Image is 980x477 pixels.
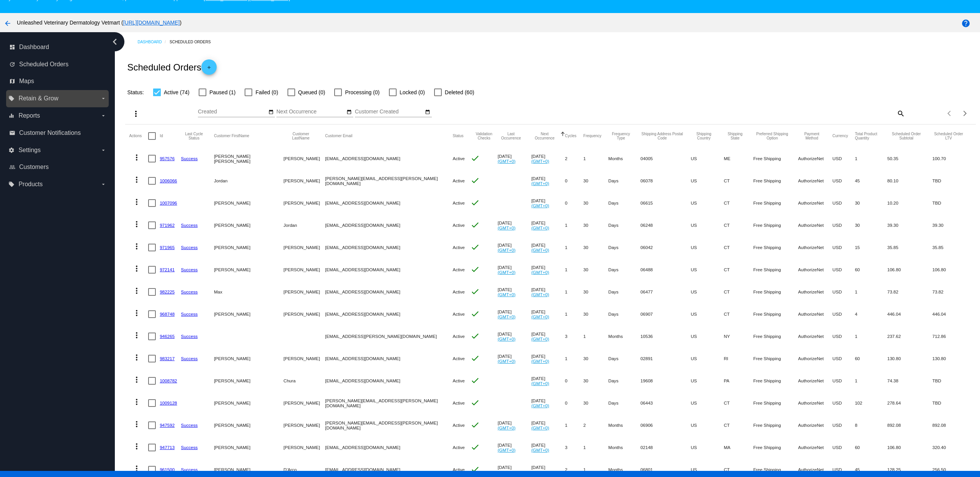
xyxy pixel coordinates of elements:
a: map Maps [9,75,106,87]
mat-cell: 10536 [640,325,691,348]
mat-cell: 30 [583,170,608,192]
mat-cell: 1 [565,259,583,281]
mat-cell: [DATE] [531,392,565,414]
mat-cell: 30 [855,214,887,236]
mat-cell: 0 [565,192,583,214]
mat-cell: [PERSON_NAME] [PERSON_NAME] [214,148,284,170]
mat-cell: AuthorizeNet [798,259,833,281]
a: Success [181,334,198,339]
mat-cell: [EMAIL_ADDRESS][DOMAIN_NAME] [325,214,452,236]
a: people_outline Customers [9,161,106,173]
mat-cell: CT [724,303,753,325]
mat-cell: AuthorizeNet [798,325,833,348]
a: 968748 [160,311,175,316]
mat-cell: Days [608,303,640,325]
mat-cell: US [691,303,724,325]
a: 972141 [160,267,175,272]
button: Change sorting for CurrencyIso [833,134,848,138]
a: (GMT+0) [531,248,549,252]
mat-cell: 0 [565,170,583,192]
mat-cell: US [691,348,724,370]
mat-cell: [DATE] [498,236,531,259]
mat-cell: [PERSON_NAME] [284,281,325,303]
mat-cell: [EMAIL_ADDRESS][DOMAIN_NAME] [325,192,452,214]
mat-cell: [PERSON_NAME] [214,348,284,370]
mat-cell: 10.20 [887,192,933,214]
mat-cell: US [691,259,724,281]
mat-cell: [PERSON_NAME] [214,236,284,259]
mat-cell: AuthorizeNet [798,214,833,236]
i: update [9,61,15,67]
mat-cell: USD [833,370,855,392]
mat-cell: Free Shipping [753,370,798,392]
a: 1009128 [160,400,177,405]
span: Customers [19,164,49,170]
mat-cell: USD [833,148,855,170]
a: (GMT+0) [531,203,549,208]
mat-cell: [EMAIL_ADDRESS][DOMAIN_NAME] [325,259,452,281]
mat-cell: [DATE] [531,214,565,236]
mat-cell: Months [608,325,640,348]
mat-cell: NY [724,325,753,348]
mat-cell: RI [724,348,753,370]
mat-icon: more_vert [132,397,141,407]
button: Change sorting for LifetimeValue [932,132,965,140]
mat-cell: USD [833,236,855,259]
mat-cell: 30 [583,348,608,370]
a: Scheduled Orders [170,36,217,48]
a: (GMT+0) [531,181,549,186]
mat-cell: 06488 [640,259,691,281]
input: Next Occurrence [276,109,345,115]
mat-cell: AuthorizeNet [798,392,833,414]
mat-cell: CT [724,214,753,236]
mat-cell: TBD [932,370,972,392]
span: Customer Notifications [19,129,81,136]
mat-cell: [DATE] [531,348,565,370]
mat-cell: 73.82 [932,281,972,303]
mat-cell: AuthorizeNet [798,170,833,192]
mat-cell: USD [833,214,855,236]
a: (GMT+0) [531,403,549,408]
mat-cell: US [691,148,724,170]
mat-cell: AuthorizeNet [798,236,833,259]
mat-cell: [PERSON_NAME] [214,370,284,392]
mat-cell: 1 [565,303,583,325]
mat-cell: Days [608,259,640,281]
mat-cell: [DATE] [498,148,531,170]
mat-cell: US [691,170,724,192]
mat-cell: 30 [583,392,608,414]
mat-cell: Max [214,281,284,303]
mat-cell: AuthorizeNet [798,370,833,392]
button: Change sorting for CustomerLastName [284,132,318,140]
mat-cell: [DATE] [531,281,565,303]
mat-cell: 35.85 [932,236,972,259]
mat-cell: USD [833,259,855,281]
mat-cell: 30 [583,370,608,392]
mat-cell: 30 [583,236,608,259]
mat-cell: CT [724,281,753,303]
mat-cell: 102 [855,392,887,414]
mat-cell: [EMAIL_ADDRESS][DOMAIN_NAME] [325,370,452,392]
mat-cell: Free Shipping [753,148,798,170]
a: (GMT+0) [531,381,549,386]
mat-cell: US [691,281,724,303]
mat-cell: 19608 [640,370,691,392]
mat-cell: [DATE] [531,192,565,214]
a: (GMT+0) [498,336,516,341]
mat-cell: 1 [583,325,608,348]
mat-cell: 73.82 [887,281,933,303]
mat-cell: 1 [855,325,887,348]
span: Dashboard [19,44,49,51]
mat-cell: CT [724,392,753,414]
mat-cell: Days [608,192,640,214]
mat-cell: [DATE] [531,148,565,170]
mat-cell: Days [608,214,640,236]
a: (GMT+0) [531,359,549,364]
mat-cell: 3 [565,325,583,348]
mat-icon: more_vert [132,375,141,384]
button: Change sorting for Id [160,134,163,138]
mat-cell: [DATE] [498,348,531,370]
button: Change sorting for ShippingPostcode [640,132,684,140]
mat-cell: [DATE] [498,325,531,348]
mat-cell: 06615 [640,192,691,214]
